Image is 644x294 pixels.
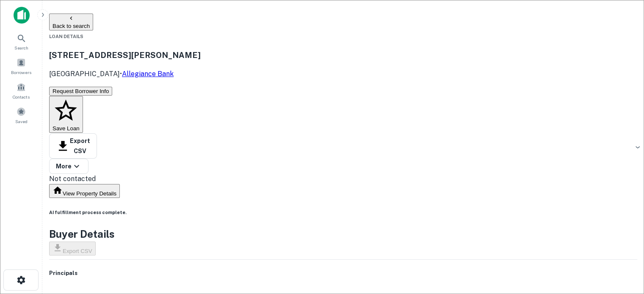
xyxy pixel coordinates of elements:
[3,55,40,77] a: Borrowers
[122,70,174,78] a: Allegiance Bank
[49,242,96,256] button: Export CSV
[3,79,40,102] a: Contacts
[49,174,637,184] div: Not contacted
[49,49,201,61] h3: [STREET_ADDRESS][PERSON_NAME]
[49,159,88,174] button: More
[49,87,112,96] button: Request Borrower Info
[602,226,644,267] iframe: Chat Widget
[49,209,637,216] h6: AI fulfillment process complete.
[49,269,637,278] h5: Principals
[13,93,30,100] span: Contacts
[49,14,93,30] button: Back to search
[11,69,31,76] span: Borrowers
[14,7,30,24] img: capitalize-icon.png
[49,69,201,79] p: [GEOGRAPHIC_DATA] •
[15,118,28,125] span: Saved
[49,133,97,159] button: Export CSV
[3,104,40,126] a: Saved
[3,30,40,53] a: Search
[49,184,120,198] button: View Property Details
[49,226,637,242] h4: Buyer Details
[14,44,28,51] span: Search
[49,96,83,133] button: Save Loan
[49,34,83,39] span: Loan Details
